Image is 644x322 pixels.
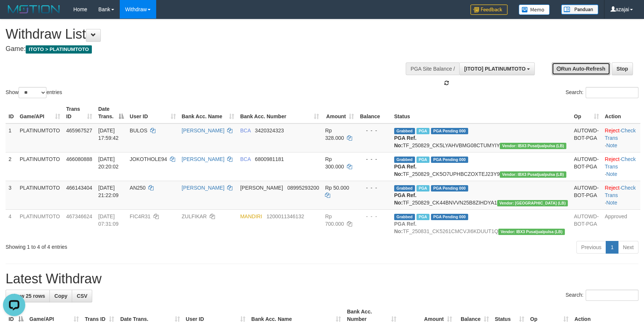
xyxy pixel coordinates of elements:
span: 466143404 [66,185,92,191]
span: Rp 328.000 [325,128,344,141]
b: PGA Ref. No: [394,164,416,177]
span: Copy [54,293,67,299]
span: [PERSON_NAME] [240,185,283,191]
a: [PERSON_NAME] [181,128,224,133]
th: Game/API: activate to sort column ascending [17,102,63,123]
a: Check Trans [605,185,635,198]
span: Marked by azaksrplatinum [416,185,429,191]
button: Open LiveChat chat widget [3,3,25,25]
th: Date Trans.: activate to sort column descending [95,102,127,123]
td: PLATINUMTOTO [17,181,63,209]
span: [ITOTO] PLATINUMTOTO [464,66,525,72]
h4: Game: [6,45,422,53]
span: PGA Pending [431,128,468,134]
a: Reject [605,185,619,191]
th: Trans ID: activate to sort column ascending [63,102,95,123]
th: Action [602,102,640,123]
span: [DATE] 20:20:02 [98,156,119,170]
span: Marked by azaksrplatinum [416,157,429,163]
td: AUTOWD-BOT-PGA [571,181,602,209]
td: · · [602,152,640,181]
b: PGA Ref. No: [394,135,416,148]
div: - - - [360,155,388,163]
span: AN250 [130,185,146,191]
span: Grabbed [394,157,415,163]
input: Search: [586,87,638,98]
b: PGA Ref. No: [394,192,416,206]
span: 466080888 [66,156,92,162]
span: Rp 300.000 [325,156,344,170]
span: Grabbed [394,128,415,134]
a: Note [606,142,617,148]
td: · · [602,181,640,209]
b: PGA Ref. No: [394,221,416,234]
a: Show 25 rows [6,290,50,302]
span: [DATE] 07:31:09 [98,213,119,227]
td: AUTOWD-BOT-PGA [571,209,602,238]
td: 4 [6,209,17,238]
span: FIC4R31 [130,213,151,219]
span: 467346624 [66,213,92,219]
td: TF_250831_CK5261CMCVJI6KDUUT1Q [391,209,571,238]
img: Button%20Memo.svg [519,4,550,15]
span: Rp 50.000 [325,185,349,191]
span: BCA [240,156,251,162]
select: Showentries [19,87,46,98]
span: ITOTO > PLATINUMTOTO [26,45,92,54]
td: PLATINUMTOTO [17,209,63,238]
img: MOTION_logo.png [6,4,62,15]
button: [ITOTO] PLATINUMTOTO [459,62,535,75]
th: Op: activate to sort column ascending [571,102,602,123]
a: 1 [606,241,618,254]
span: Vendor URL: https://dashboard.q2checkout.com/secure [500,171,566,178]
th: Bank Acc. Number: activate to sort column ascending [237,102,322,123]
label: Search: [566,290,638,301]
span: Copy 08995293200 to clipboard [287,185,319,191]
span: PGA Pending [431,157,468,163]
span: 465967527 [66,128,92,133]
span: [DATE] 21:22:09 [98,185,119,198]
td: PLATINUMTOTO [17,152,63,181]
span: Rp 700.000 [325,213,344,227]
th: Bank Acc. Name: activate to sort column ascending [178,102,237,123]
span: Vendor URL: https://dashboard.q2checkout.com/secure [497,200,568,206]
span: Vendor URL: https://dashboard.q2checkout.com/secure [500,143,566,149]
div: - - - [360,184,388,191]
span: Copy 1200011346132 to clipboard [267,213,304,219]
a: CSV [72,290,92,302]
span: BULOS [130,128,147,133]
td: Approved [602,209,640,238]
th: ID [6,102,17,123]
div: Showing 1 to 4 of 4 entries [6,240,263,251]
a: Copy [49,290,72,302]
td: · · [602,123,640,152]
a: Stop [612,62,633,75]
div: PGA Site Balance / [406,62,459,75]
span: Copy 3420324323 to clipboard [255,128,284,133]
span: MANDIRI [240,213,262,219]
th: User ID: activate to sort column ascending [127,102,179,123]
span: BCA [240,128,251,133]
th: Status [391,102,571,123]
img: panduan.png [561,4,598,15]
a: Previous [576,241,606,254]
td: TF_250829_CK5O7UPHBCZOXTEJ23Y9 [391,152,571,181]
span: Grabbed [394,185,415,191]
td: AUTOWD-BOT-PGA [571,123,602,152]
a: ZULFIKAR [181,213,207,219]
img: Feedback.jpg [470,4,508,15]
a: Note [606,200,617,206]
span: Grabbed [394,214,415,220]
div: - - - [360,127,388,134]
div: - - - [360,213,388,220]
span: [DATE] 17:59:42 [98,128,119,141]
a: [PERSON_NAME] [181,185,224,191]
h1: Latest Withdraw [6,271,638,286]
span: JOKOTHOLE94 [130,156,167,162]
th: Balance [357,102,391,123]
a: [PERSON_NAME] [181,156,224,162]
td: 1 [6,123,17,152]
span: Marked by azaksrplatinum [416,214,429,220]
label: Search: [566,87,638,98]
td: AUTOWD-BOT-PGA [571,152,602,181]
